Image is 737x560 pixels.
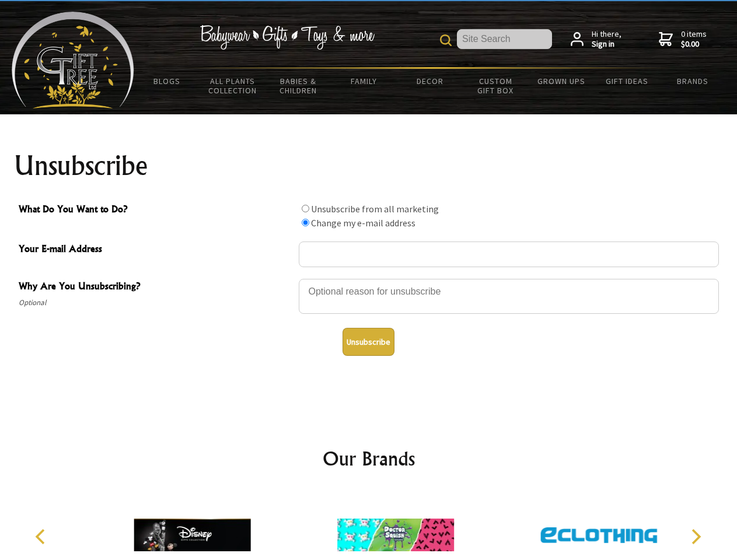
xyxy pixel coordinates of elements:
[681,29,707,50] span: 0 items
[200,25,375,50] img: Babywear - Gifts - Toys & more
[594,69,660,93] a: Gift Ideas
[299,279,719,314] textarea: Why Are You Unsubscribing?
[302,219,309,226] input: What Do You Want to Do?
[302,205,309,212] input: What Do You Want to Do?
[592,39,621,50] strong: Sign in
[659,29,707,50] a: 0 items$0.00
[311,217,415,229] label: Change my e-mail address
[457,29,552,49] input: Site Search
[19,279,293,296] span: Why Are You Unsubscribing?
[311,203,439,215] label: Unsubscribe from all marketing
[19,296,293,310] span: Optional
[200,69,266,103] a: All Plants Collection
[23,444,714,473] h2: Our Brands
[331,69,397,93] a: Family
[14,152,724,180] h1: Unsubscribe
[397,69,463,93] a: Decor
[134,69,200,93] a: BLOGS
[29,524,55,549] button: Previous
[660,69,726,93] a: Brands
[528,69,594,93] a: Grown Ups
[266,69,331,103] a: Babies & Children
[592,29,621,50] span: Hi there,
[681,39,707,50] strong: $0.00
[463,69,529,103] a: Custom Gift Box
[343,328,394,356] button: Unsubscribe
[12,12,134,108] img: Babyware - Gifts - Toys and more...
[571,29,621,50] a: Hi there,Sign in
[19,202,293,219] span: What Do You Want to Do?
[683,524,708,549] button: Next
[19,242,293,258] span: Your E-mail Address
[299,242,719,267] input: Your E-mail Address
[440,34,452,46] img: product search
